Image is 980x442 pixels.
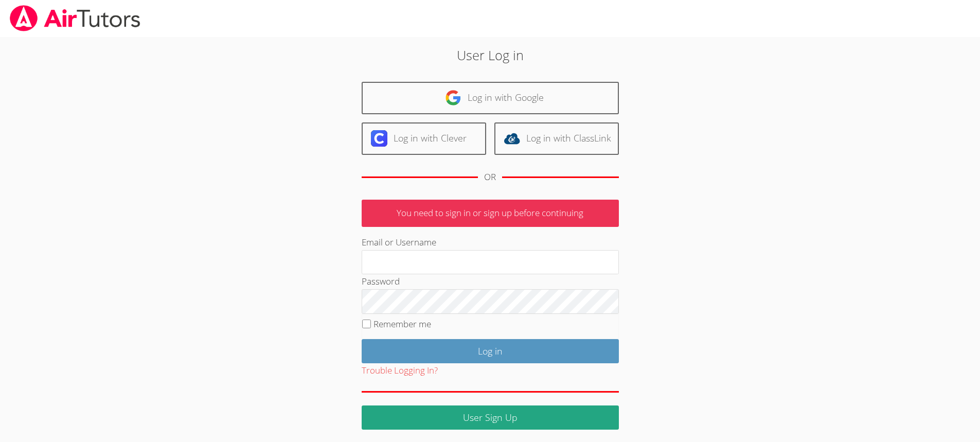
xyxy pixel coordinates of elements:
input: Log in [362,339,619,363]
label: Email or Username [362,236,436,248]
div: OR [484,170,496,185]
label: Remember me [373,318,431,330]
a: Log in with Clever [362,122,486,155]
h2: User Log in [225,45,755,65]
p: You need to sign in or sign up before continuing [362,200,619,227]
a: Log in with Google [362,82,619,114]
label: Password [362,275,400,287]
img: airtutors_banner-c4298cdbf04f3fff15de1276eac7730deb9818008684d7c2e4769d2f7ddbe033.png [9,5,141,31]
button: Trouble Logging In? [362,363,438,378]
img: classlink-logo-d6bb404cc1216ec64c9a2012d9dc4662098be43eaf13dc465df04b49fa7ab582.svg [504,130,520,147]
img: google-logo-50288ca7cdecda66e5e0955fdab243c47b7ad437acaf1139b6f446037453330a.svg [445,90,461,106]
img: clever-logo-6eab21bc6e7a338710f1a6ff85c0baf02591cd810cc4098c63d3a4b26e2feb20.svg [371,130,387,147]
a: Log in with ClassLink [494,122,619,155]
a: User Sign Up [362,405,619,430]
